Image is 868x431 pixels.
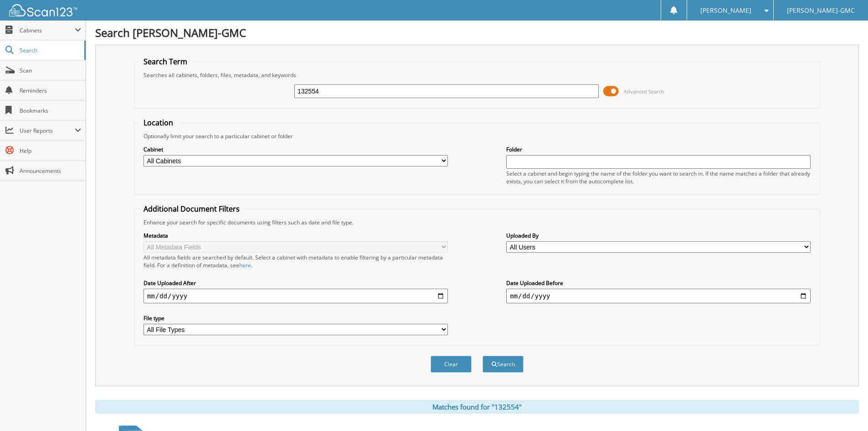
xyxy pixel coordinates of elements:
legend: Search Term [139,57,192,67]
input: start [144,289,448,303]
span: Help [20,147,81,155]
span: Announcements [20,167,81,175]
legend: Additional Document Filters [139,204,244,214]
div: All metadata fields are searched by default. Select a cabinet with metadata to enable filtering b... [144,254,448,269]
input: end [506,289,811,303]
label: Folder [506,145,811,153]
label: File type [144,314,448,322]
legend: Location [139,118,178,128]
label: Metadata [144,232,448,239]
div: Optionally limit your search to a particular cabinet or folder [139,132,815,140]
span: [PERSON_NAME]-GMC [787,8,855,13]
h1: Search [PERSON_NAME]-GMC [95,25,859,40]
span: User Reports [20,127,75,135]
span: Bookmarks [20,107,81,114]
label: Cabinet [144,145,448,153]
label: Date Uploaded Before [506,279,811,287]
div: Searches all cabinets, folders, files, metadata, and keywords [139,71,815,79]
a: here [239,261,251,269]
span: Search [20,47,80,54]
label: Uploaded By [506,232,811,239]
div: Enhance your search for specific documents using filters such as date and file type. [139,218,815,226]
button: Search [483,356,524,373]
label: Date Uploaded After [144,279,448,287]
img: scan123-logo-white.svg [9,4,77,16]
div: Matches found for "132554" [95,400,859,414]
span: Advanced Search [624,88,664,95]
span: [PERSON_NAME] [700,8,751,13]
button: Clear [431,356,472,373]
span: Cabinets [20,26,75,34]
div: Select a cabinet and begin typing the name of the folder you want to search in. If the name match... [506,170,811,185]
span: Scan [20,67,81,74]
span: Reminders [20,87,81,94]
